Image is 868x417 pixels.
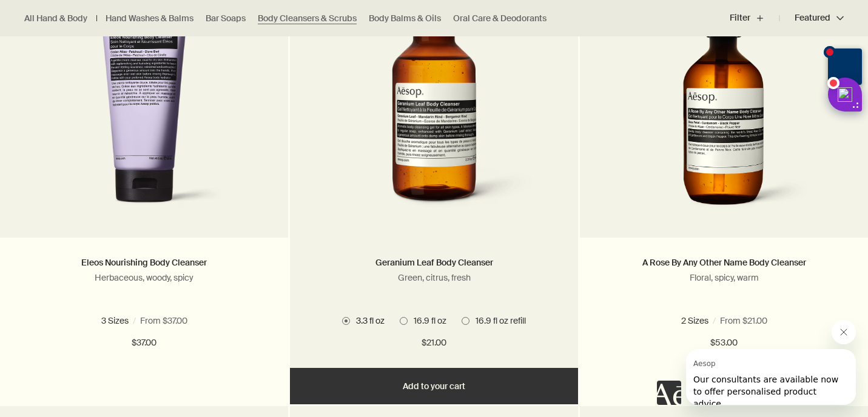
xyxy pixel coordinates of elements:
iframe: Close message from Aesop [832,320,856,344]
a: Geranium Leaf Body Cleanser [375,257,493,268]
span: 16.9 fl oz refill [731,315,787,326]
a: Body Balms & Oils [369,13,441,24]
a: A Rose By Any Other Name Body Cleanser [642,257,806,268]
button: Featured [779,4,844,33]
span: $21.00 [422,336,446,350]
span: 16.9 fl oz [669,315,708,326]
button: Add to your cart - $21.00 [290,368,578,404]
span: 16.9 fl oz refill [469,315,526,326]
p: Green, citrus, fresh [308,272,560,283]
span: Our consultants are available now to offer personalised product advice. [7,25,152,59]
span: $37.00 [132,336,156,350]
p: Herbaceous, woody, spicy [18,272,270,283]
span: 16.9 fl oz [115,315,154,326]
span: 3.3 fl oz [350,315,385,326]
a: Bar Soaps [206,13,246,24]
span: 16.9 fl oz [408,315,446,326]
a: Hand Washes & Balms [106,13,193,24]
iframe: no content [657,381,681,405]
span: 6.5 oz [62,315,92,326]
iframe: Message from Aesop [686,349,856,405]
a: Eleos Nourishing Body Cleanser [81,257,207,268]
a: All Hand & Body [24,13,87,24]
span: 16.9 fl oz refill [177,315,234,326]
div: Aesop says "Our consultants are available now to offer personalised product advice.". Open messag... [657,320,856,405]
a: Body Cleansers & Scrubs [258,13,357,24]
a: Oral Care & Deodorants [453,13,547,24]
p: Floral, spicy, warm [598,272,850,283]
button: Filter [730,4,779,33]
